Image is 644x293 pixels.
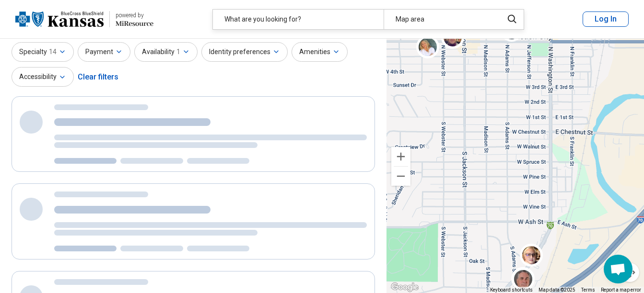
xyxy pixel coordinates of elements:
button: Payment [78,42,130,62]
button: Zoom in [391,147,410,166]
span: 14 [49,47,57,57]
button: Identity preferences [201,42,288,62]
div: powered by [116,11,153,20]
a: Terms (opens in new tab) [581,287,595,293]
div: Map area [384,10,497,29]
button: Log In [583,11,629,27]
button: Availability1 [134,42,198,62]
button: Zoom out [391,167,410,186]
a: Blue Cross Blue Shield Kansaspowered by [15,8,153,31]
div: Open chat [604,255,632,283]
div: Clear filters [78,66,118,89]
button: Specialty14 [12,42,74,62]
div: What are you looking for? [213,10,384,29]
span: 1 [176,47,180,57]
span: Map data ©2025 [539,287,575,293]
img: Blue Cross Blue Shield Kansas [15,8,104,31]
button: Amenities [292,42,348,62]
a: Report a map error [601,287,641,293]
button: Accessibility [12,67,74,87]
